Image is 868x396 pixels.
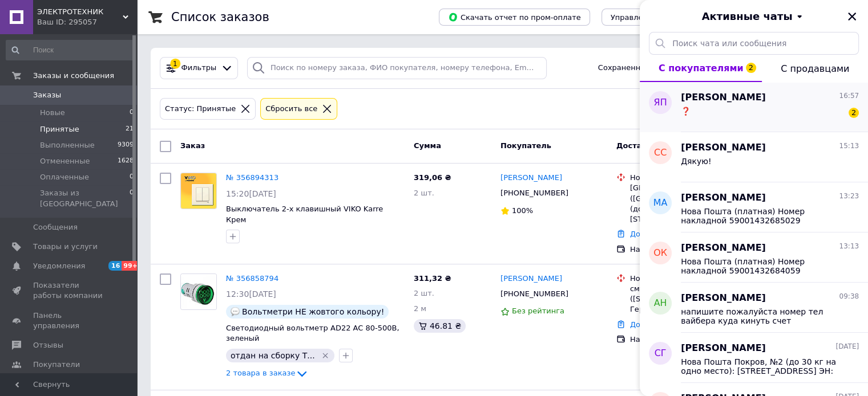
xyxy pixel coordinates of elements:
span: Фильтры [181,63,217,74]
span: 1628 [118,156,134,166]
span: Доставка и оплата [616,141,697,150]
input: Поиск по номеру заказа, ФИО покупателя, номеру телефона, Email, номеру накладной [247,57,547,79]
span: 12:30[DATE] [226,289,276,299]
img: Фото товару [181,173,216,209]
a: Выключатель 2-х клавишный VIKO Karre Крем [226,205,383,224]
div: Нова Пошта [630,273,746,284]
span: 2 шт. [414,289,434,297]
button: ОК[PERSON_NAME]13:13Нова Пошта (платная) Номер накладной 59001432684059 [640,232,868,283]
span: Сумма [414,141,441,150]
span: Дякую! [681,157,712,166]
span: 319,06 ₴ [414,173,451,182]
span: Уведомления [33,261,85,271]
span: Нова Пошта Покров, №2 (до 30 кг на одно место): [STREET_ADDRESS] ЭН: 59001431994053 На пути к пол... [681,357,843,375]
span: Товары и услуги [33,242,98,252]
span: 21 [126,124,134,134]
span: Оплаченные [40,172,89,182]
span: ОК [653,247,667,260]
a: [PERSON_NAME] [500,173,562,183]
img: Фото товару [181,274,216,309]
span: Выполненные [40,140,95,150]
div: 1 [170,59,180,69]
div: Нова Пошта [630,173,746,183]
span: 09:38 [839,292,859,301]
button: СГ[PERSON_NAME][DATE]Нова Пошта Покров, №2 (до 30 кг на одно место): [STREET_ADDRESS] ЭН: 5900143... [640,333,868,383]
span: 2 товара в заказе [226,369,295,377]
button: Закрыть [845,10,859,23]
span: [PHONE_NUMBER] [500,189,568,197]
span: 15:20[DATE] [226,189,276,198]
span: 311,32 ₴ [414,274,451,283]
button: С покупателями2 [640,55,762,82]
span: яп [653,96,667,109]
span: Заказ [180,141,205,150]
div: Наложенный платеж [630,244,746,255]
span: [PERSON_NAME] [681,141,766,154]
a: Светодиодный вольтметр AD22 AC 80-500В, зеленый [226,324,399,343]
span: Заказы из [GEOGRAPHIC_DATA] [40,188,130,209]
h1: Список заказов [171,10,269,24]
span: [PERSON_NAME] [681,292,766,305]
svg: Удалить метку [321,351,330,360]
span: 99+ [122,261,140,271]
div: Наложенный платеж [630,334,746,345]
span: Вольтметри НЕ жовтого кольору! [242,307,384,316]
a: Добавить ЭН [630,320,680,329]
span: Отзывы [33,340,63,350]
span: Заказы и сообщения [33,71,114,81]
span: [DATE] [835,342,859,352]
a: [PERSON_NAME] [500,273,562,284]
span: [PERSON_NAME] [681,342,766,355]
span: Принятые [40,124,79,134]
span: Покупатели [33,360,80,370]
div: смт. [GEOGRAPHIC_DATA] ([STREET_ADDRESS]: вул. Героїв України, 6с [630,284,746,315]
span: 16:57 [839,91,859,101]
a: № 356858794 [226,274,278,283]
button: Активные чаты [672,9,836,24]
a: Добавить ЭН [630,230,680,238]
span: 13:13 [839,242,859,251]
button: АН[PERSON_NAME]09:38напишите пожалуйста номер тел вайбера куда кинуть счет [640,283,868,333]
span: Активные чаты [702,9,793,24]
span: Заказы [33,90,61,100]
span: ЭЛЕКТРОТЕХНИК [37,7,123,17]
span: Скачать отчет по пром-оплате [448,12,581,22]
div: Ваш ID: 295057 [37,17,137,27]
span: 2 [849,108,859,118]
span: Без рейтинга [512,307,564,315]
span: Отмененные [40,156,90,166]
img: :speech_balloon: [231,307,240,316]
span: Сообщения [33,222,78,232]
span: С покупателями [659,63,744,74]
span: Нова Пошта (платная) Номер накладной 59001432684059 [681,257,843,275]
span: 13:23 [839,191,859,201]
span: 0 [130,108,134,118]
span: напишите пожалуйста номер тел вайбера куда кинуть счет [681,307,843,325]
span: 2 [746,63,756,73]
a: Фото товару [180,173,217,209]
div: Статус: Принятые [163,103,238,115]
span: С продавцами [781,63,849,74]
a: 2 товара в заказе [226,369,309,377]
span: Управление статусами [611,13,700,22]
span: [PERSON_NAME] [681,91,766,104]
input: Поиск [6,40,135,60]
div: [GEOGRAPHIC_DATA] ([GEOGRAPHIC_DATA].), №99 (до [DATE] кг): вул. [STREET_ADDRESS] [630,183,746,224]
span: СС [654,146,667,160]
span: 0 [130,188,134,209]
span: Сохраненные фильтры: [598,63,691,74]
a: № 356894313 [226,173,278,182]
a: Фото товару [180,273,217,310]
span: 16 [108,261,122,271]
span: 15:13 [839,141,859,151]
span: 9309 [118,140,134,150]
span: 0 [130,172,134,182]
span: СГ [655,347,667,360]
span: Панель управления [33,311,106,331]
span: МА [653,197,668,210]
span: Новые [40,108,65,118]
span: [PHONE_NUMBER] [500,289,568,298]
span: АН [654,297,667,310]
